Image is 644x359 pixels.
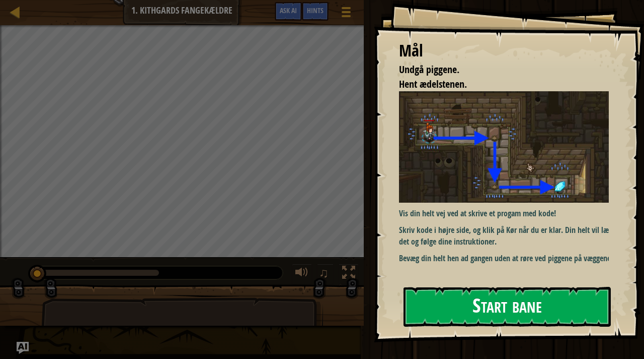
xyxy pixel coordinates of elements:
button: Indstil lydstyrke [292,264,312,284]
img: Kithgards fangekældre [399,91,616,203]
button: Toggle fullscreen [339,264,359,284]
span: Undgå piggene. [399,63,459,76]
span: Hent ædelstenen. [399,77,467,91]
span: Hints [307,6,324,15]
button: ♫ [317,264,334,284]
button: Vis spilmenu [334,2,359,26]
p: Skriv kode i højre side, og klik på Kør når du er klar. Din helt vil læse det og følge dine instr... [399,224,616,248]
button: Ask AI [17,342,29,354]
span: ♫ [319,265,329,280]
li: Undgå piggene. [386,63,606,77]
button: Start bane [404,287,611,327]
p: Bevæg din helt hen ad gangen uden at røre ved piggene på væggene. [399,253,616,264]
span: Ask AI [280,6,297,15]
p: Vis din helt vej ved at skrive et progam med kode! [399,208,616,219]
li: Hent ædelstenen. [386,77,606,92]
button: Ask AI [275,2,302,21]
div: Mål [399,39,609,63]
